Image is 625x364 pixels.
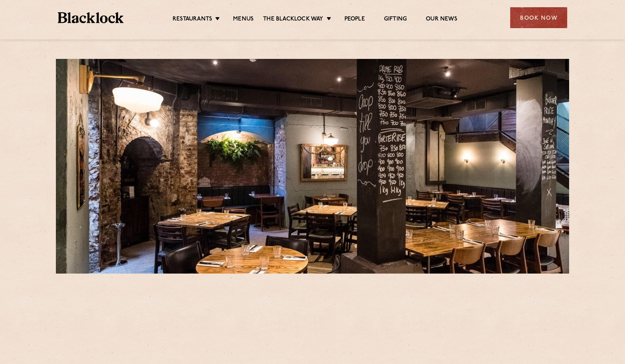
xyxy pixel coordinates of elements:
[173,16,212,24] a: Restaurants
[384,16,407,24] a: Gifting
[263,16,323,24] a: The Blacklock Way
[426,16,457,24] a: Our News
[344,16,365,24] a: People
[510,7,567,28] div: Book Now
[58,12,124,23] img: BL_Textured_Logo-footer-cropped.svg
[233,16,254,24] a: Menus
